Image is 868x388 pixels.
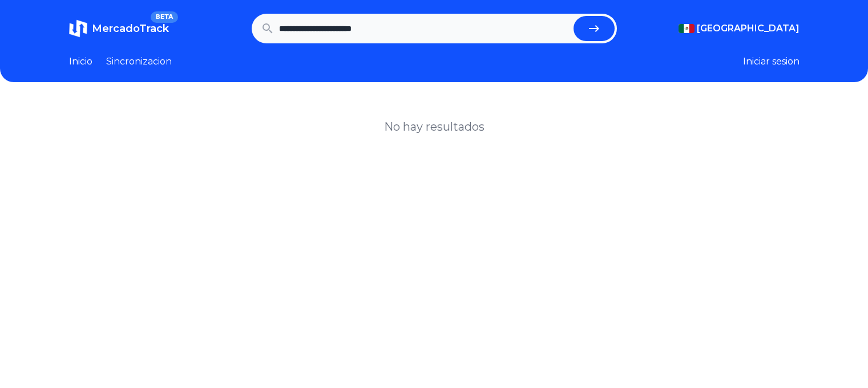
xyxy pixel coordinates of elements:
[69,19,87,38] img: MercadoTrack
[679,22,800,35] button: [GEOGRAPHIC_DATA]
[106,55,172,68] a: Sincronizacion
[92,22,169,35] span: MercadoTrack
[69,55,92,68] a: Inicio
[384,119,485,135] h1: No hay resultados
[151,11,177,23] span: BETA
[743,55,800,68] button: Iniciar sesion
[69,19,169,38] a: MercadoTrackBETA
[697,22,800,35] span: [GEOGRAPHIC_DATA]
[679,24,695,33] img: Mexico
